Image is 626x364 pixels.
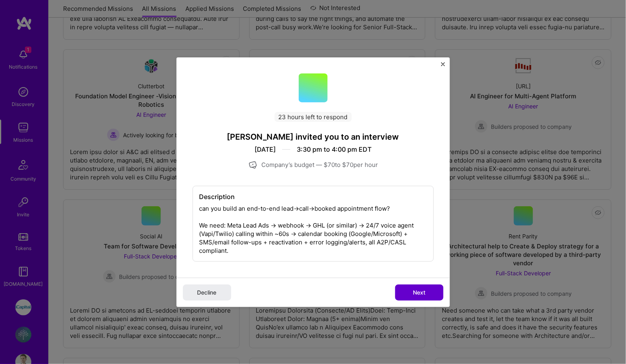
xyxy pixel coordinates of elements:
div: Description [199,193,427,201]
div: 3:30 pm to 4:00 pm EDT [297,145,371,154]
div: [DATE] [255,145,276,154]
h4: [PERSON_NAME] invited you to an interview [193,132,434,142]
button: Decline [183,285,231,301]
button: Close [441,62,445,71]
span: Decline [197,289,217,297]
button: Next [395,285,443,301]
img: Company Logo [299,73,328,102]
span: 23 hours left to respond [275,112,352,122]
div: Company’s budget — $ 70 to $ 70 per hour [193,160,434,170]
span: Next [413,289,425,297]
div: can you build an end-to-end lead→call→booked appointment flow? We need: Meta Lead Ads → webhook →... [193,186,434,262]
